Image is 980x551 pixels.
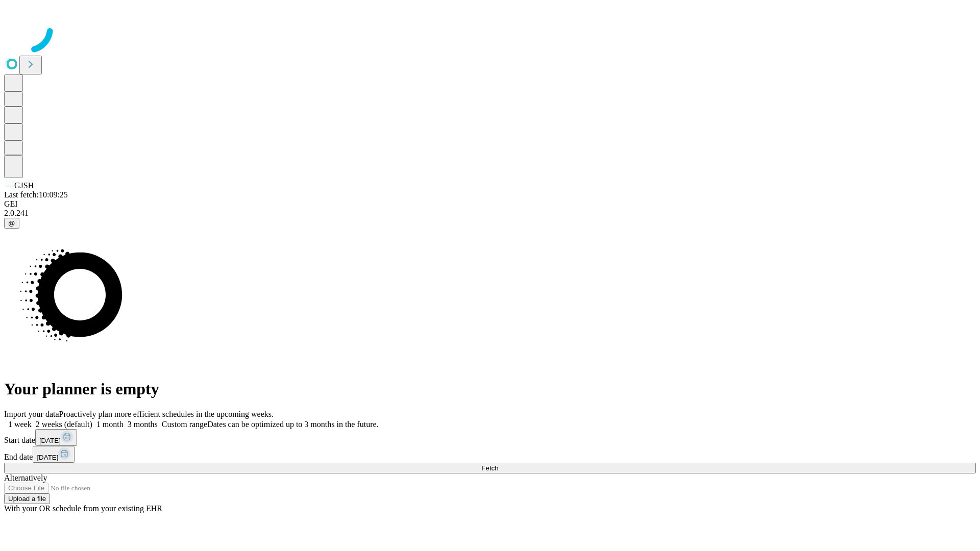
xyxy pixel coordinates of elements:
[4,493,50,504] button: Upload a file
[4,410,59,418] span: Import your data
[162,420,207,429] span: Custom range
[4,380,976,398] h1: Your planner is empty
[36,420,92,429] span: 2 weeks (default)
[4,199,976,209] div: GEI
[4,190,68,199] span: Last fetch: 10:09:25
[481,464,498,472] span: Fetch
[207,420,378,429] span: Dates can be optimized up to 3 months in the future.
[4,209,976,218] div: 2.0.241
[4,446,976,463] div: End date
[8,219,15,227] span: @
[4,504,162,513] span: With your OR schedule from your existing EHR
[37,454,58,461] span: [DATE]
[39,437,61,444] span: [DATE]
[59,410,274,418] span: Proactively plan more efficient schedules in the upcoming weeks.
[8,420,32,429] span: 1 week
[14,181,34,190] span: GJSH
[4,473,47,482] span: Alternatively
[4,218,19,229] button: @
[4,429,976,446] div: Start date
[96,420,124,429] span: 1 month
[4,463,976,473] button: Fetch
[35,429,77,446] button: [DATE]
[33,446,75,463] button: [DATE]
[128,420,158,429] span: 3 months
